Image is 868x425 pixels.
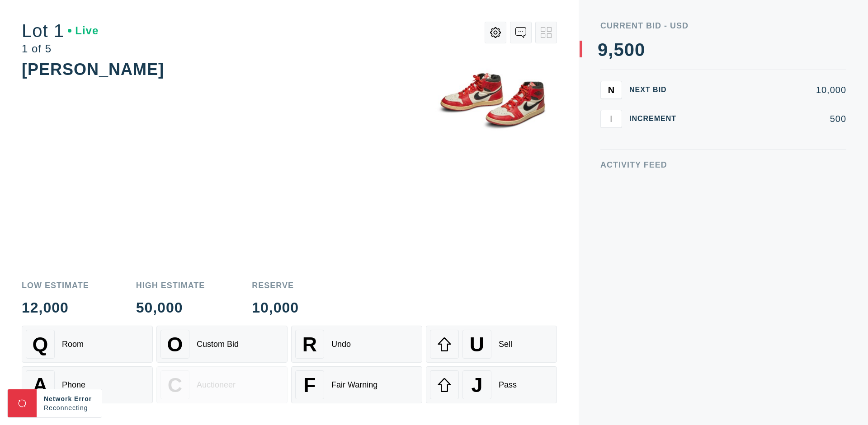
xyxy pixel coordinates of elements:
[252,300,299,315] div: 10,000
[168,374,182,397] span: C
[600,81,622,99] button: N
[302,333,317,356] span: R
[44,403,94,412] div: Reconnecting
[156,366,288,403] button: CAuctioneer
[303,374,316,397] span: F
[197,380,236,390] div: Auctioneer
[62,380,85,390] div: Phone
[608,84,614,95] span: N
[90,404,92,411] span: .
[635,41,645,59] div: 0
[22,281,89,290] div: Low Estimate
[610,113,613,124] span: I
[600,161,846,169] div: Activity Feed
[629,86,684,93] div: Next Bid
[136,281,205,290] div: High Estimate
[470,333,484,356] span: U
[613,41,624,59] div: 5
[88,404,90,411] span: .
[624,41,635,59] div: 0
[22,326,153,363] button: QRoom
[68,25,99,36] div: Live
[608,41,613,221] div: ,
[22,300,89,315] div: 12,000
[33,374,47,397] span: A
[22,366,153,403] button: APhone
[499,340,512,349] div: Sell
[426,366,557,403] button: JPass
[471,374,482,397] span: J
[156,326,288,363] button: OCustom Bid
[22,43,99,54] div: 1 of 5
[629,115,684,122] div: Increment
[598,41,608,59] div: 9
[600,110,622,128] button: I
[22,60,164,79] div: [PERSON_NAME]
[331,340,351,349] div: Undo
[331,380,377,390] div: Fair Warning
[499,380,517,390] div: Pass
[197,340,239,349] div: Custom Bid
[600,22,846,30] div: Current Bid - USD
[167,333,183,356] span: O
[136,300,205,315] div: 50,000
[62,340,84,349] div: Room
[252,281,299,290] div: Reserve
[44,394,94,403] div: Network Error
[691,114,846,123] div: 500
[291,366,422,403] button: FFair Warning
[426,326,557,363] button: USell
[22,22,99,40] div: Lot 1
[33,333,48,356] span: Q
[291,326,422,363] button: RUndo
[691,85,846,94] div: 10,000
